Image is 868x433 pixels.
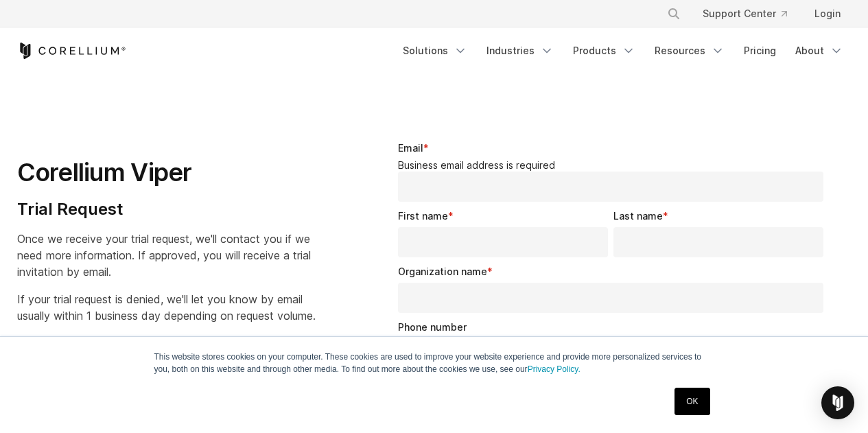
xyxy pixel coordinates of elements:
[528,364,580,374] a: Privacy Policy.
[646,38,733,63] a: Resources
[478,38,562,63] a: Industries
[736,38,784,63] a: Pricing
[692,1,798,26] a: Support Center
[17,199,316,220] h4: Trial Request
[565,38,644,63] a: Products
[395,38,476,63] a: Solutions
[17,43,126,59] a: Corellium Home
[398,142,423,154] span: Email
[17,292,316,323] span: If your trial request is denied, we'll let you know by email usually within 1 business day depend...
[398,159,830,172] legend: Business email address is required
[613,210,663,222] span: Last name
[398,321,467,333] span: Phone number
[17,157,316,188] h1: Corellium Viper
[787,38,852,63] a: About
[650,1,852,26] div: Navigation Menu
[398,210,448,222] span: First name
[804,1,852,26] a: Login
[154,351,714,375] p: This website stores cookies on your computer. These cookies are used to improve your website expe...
[395,38,852,63] div: Navigation Menu
[821,386,854,419] div: Open Intercom Messenger
[661,1,686,26] button: Search
[17,232,311,279] span: Once we receive your trial request, we'll contact you if we need more information. If approved, y...
[675,388,709,415] a: OK
[398,266,487,277] span: Organization name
